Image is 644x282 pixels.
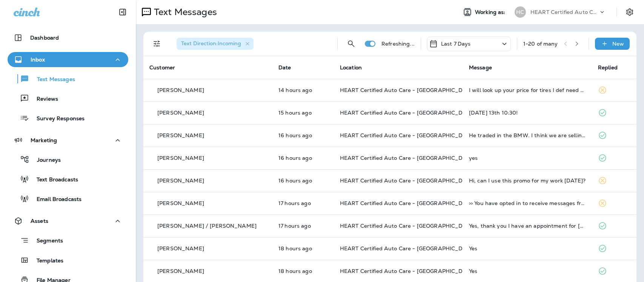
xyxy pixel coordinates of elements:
p: [PERSON_NAME] [157,200,204,206]
span: Date [278,64,291,71]
span: Replied [598,64,618,71]
p: Text Messages [29,76,75,83]
button: Inbox [8,52,128,67]
button: Email Broadcasts [8,191,128,207]
p: Oct 7, 2025 01:44 PM [278,87,328,93]
button: Survey Responses [8,110,128,126]
span: HEART Certified Auto Care - [GEOGRAPHIC_DATA] [340,155,475,161]
p: [PERSON_NAME] [157,110,204,116]
div: Hi, can I use this promo for my work today? [469,178,586,184]
div: Yes [469,268,586,274]
p: [PERSON_NAME] [157,245,204,251]
p: New [612,41,624,47]
span: HEART Certified Auto Care - [GEOGRAPHIC_DATA] [340,132,475,139]
p: [PERSON_NAME] [157,87,204,93]
p: Oct 7, 2025 11:56 AM [278,155,328,161]
span: HEART Certified Auto Care - [GEOGRAPHIC_DATA] [340,87,475,93]
p: Oct 7, 2025 09:42 AM [278,245,328,251]
p: Journeys [29,157,61,164]
span: Customer [149,64,175,71]
span: Location [340,64,362,71]
p: [PERSON_NAME] [157,268,204,274]
button: Text Messages [8,71,128,87]
div: 1 - 20 of many [523,41,558,47]
button: Search Messages [344,36,359,51]
p: Survey Responses [29,115,85,123]
div: >> You have opted in to receive messages from Oppenheimer & Co. Inc. Msg frequency varies. Msg & ... [469,200,586,206]
button: Dashboard [8,30,128,45]
div: He traded in the BMW. I think we are selling the Lexus. [469,132,586,138]
div: I will look up your price for tires I def need to get this done [469,87,586,93]
span: Working as: [475,9,507,15]
div: Yes, thank you I have an appointment for this Monday, Range Rover 10 AM drop off [469,223,586,229]
p: Oct 7, 2025 12:08 PM [278,132,328,138]
p: [PERSON_NAME] [157,155,204,161]
p: Dashboard [30,35,59,41]
button: Marketing [8,133,128,148]
p: Reviews [29,96,58,103]
button: Journeys [8,152,128,167]
span: Message [469,64,492,71]
div: HC [515,6,526,18]
span: HEART Certified Auto Care - [GEOGRAPHIC_DATA] [340,222,475,229]
p: Last 7 Days [441,41,471,47]
span: HEART Certified Auto Care - [GEOGRAPHIC_DATA] [340,109,475,116]
span: HEART Certified Auto Care - [GEOGRAPHIC_DATA] [340,177,475,184]
p: Oct 7, 2025 10:45 AM [278,223,328,229]
span: Text Direction : Incoming [181,40,241,47]
button: Reviews [8,90,128,106]
p: Marketing [31,137,57,143]
p: Email Broadcasts [29,196,81,203]
button: Collapse Sidebar [112,5,133,20]
p: Assets [31,218,48,224]
span: HEART Certified Auto Care - [GEOGRAPHIC_DATA] [340,200,475,207]
p: [PERSON_NAME] [157,132,204,138]
p: Segments [29,238,63,245]
p: Templates [29,257,63,265]
p: Text Messages [151,6,217,18]
p: Text Broadcasts [29,176,78,184]
div: Yes [469,245,586,251]
button: Assets [8,213,128,228]
div: Text Direction:Incoming [177,38,254,50]
button: Templates [8,252,128,268]
button: Text Broadcasts [8,171,128,187]
p: [PERSON_NAME] / [PERSON_NAME] [157,223,257,229]
div: yes [469,155,586,161]
button: Filters [149,36,164,51]
button: Settings [623,5,636,19]
button: Segments [8,232,128,248]
p: Oct 7, 2025 01:07 PM [278,110,328,116]
p: Refreshing... [381,41,415,47]
span: HEART Certified Auto Care - [GEOGRAPHIC_DATA] [340,268,475,274]
div: Monday 13th 10:30! [469,110,586,116]
p: HEART Certified Auto Care [530,9,598,15]
p: Oct 7, 2025 09:35 AM [278,268,328,274]
p: Oct 7, 2025 11:12 AM [278,200,328,206]
p: Oct 7, 2025 11:24 AM [278,178,328,184]
p: Inbox [31,57,45,63]
p: [PERSON_NAME] [157,178,204,184]
span: HEART Certified Auto Care - [GEOGRAPHIC_DATA] [340,245,475,252]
